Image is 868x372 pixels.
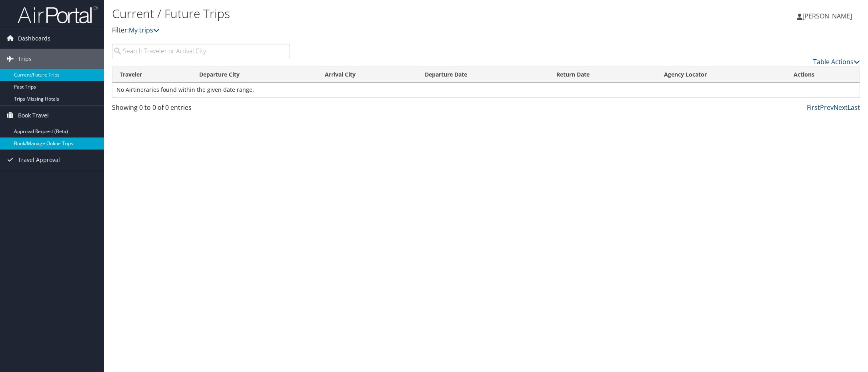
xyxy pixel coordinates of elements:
th: Arrival City: activate to sort column ascending [318,67,418,83]
img: airportal-logo.png [18,5,98,24]
a: First [807,103,820,112]
span: Dashboards [18,28,50,49]
span: Trips [18,49,32,69]
a: My trips [129,26,160,34]
td: No Airtineraries found within the given date range. [112,83,860,97]
a: [PERSON_NAME] [797,4,860,28]
span: Travel Approval [18,150,60,170]
a: Table Actions [813,57,860,66]
span: Book Travel [18,105,49,125]
th: Actions [786,67,860,83]
input: Search Traveler or Arrival City [112,44,290,58]
div: Showing 0 to 0 of 0 entries [112,103,290,116]
th: Return Date: activate to sort column ascending [549,67,657,83]
a: Next [834,103,848,112]
p: Filter: [112,25,611,36]
th: Departure City: activate to sort column ascending [192,67,317,83]
th: Traveler: activate to sort column ascending [112,67,192,83]
a: Last [848,103,860,112]
span: [PERSON_NAME] [802,12,852,20]
th: Agency Locator: activate to sort column ascending [657,67,786,83]
th: Departure Date: activate to sort column descending [418,67,550,83]
a: Prev [820,103,834,112]
h1: Current / Future Trips [112,5,611,22]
